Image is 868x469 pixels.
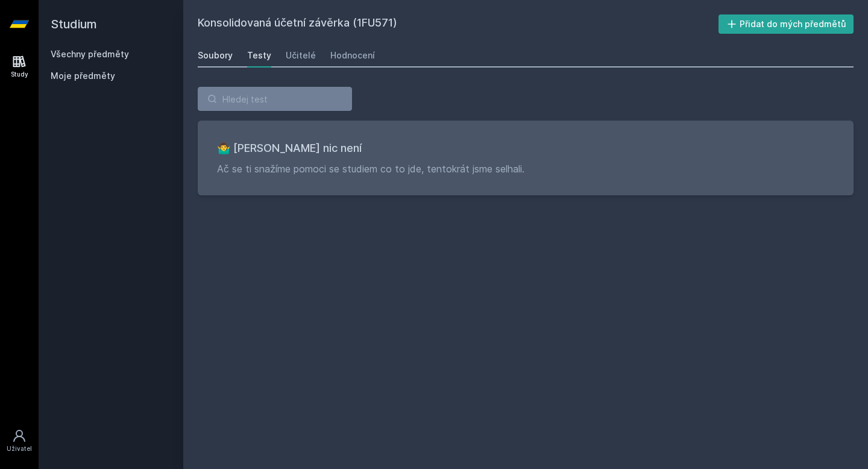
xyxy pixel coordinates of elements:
input: Hledej test [198,87,352,111]
a: Study [2,48,36,85]
button: Přidat do mých předmětů [719,14,854,34]
div: Hodnocení [330,49,375,61]
div: Soubory [198,49,233,61]
span: Moje předměty [51,70,115,82]
p: Ač se ti snažíme pomoci se studiem co to jde, tentokrát jsme selhali. [217,162,834,176]
a: Uživatel [2,423,36,459]
h3: 🤷‍♂️ [PERSON_NAME] nic není [217,140,834,157]
h2: Konsolidovaná účetní závěrka (1FU571) [198,14,719,34]
a: Učitelé [286,43,316,68]
div: Učitelé [286,49,316,61]
div: Testy [247,49,271,61]
div: Study [11,70,28,79]
div: Uživatel [7,444,32,453]
a: Soubory [198,43,233,68]
a: Hodnocení [330,43,375,68]
a: Testy [247,43,271,68]
a: Všechny předměty [51,49,129,59]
